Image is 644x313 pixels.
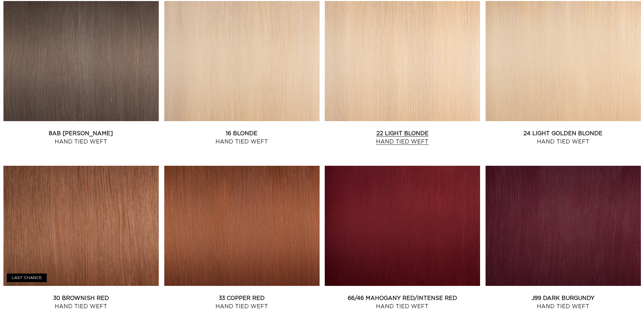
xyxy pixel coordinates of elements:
a: 30 Brownish Red Hand Tied Weft [3,294,159,311]
a: 16 Blonde Hand Tied Weft [164,129,320,146]
a: 22 Light Blonde Hand Tied Weft [325,129,480,146]
a: 8AB [PERSON_NAME] Hand Tied Weft [3,129,159,146]
a: 33 Copper Red Hand Tied Weft [164,294,320,311]
a: 24 Light Golden Blonde Hand Tied Weft [486,129,641,146]
a: 66/46 Mahogany Red/Intense Red Hand Tied Weft [325,294,480,311]
a: J99 Dark Burgundy Hand Tied Weft [486,294,641,311]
